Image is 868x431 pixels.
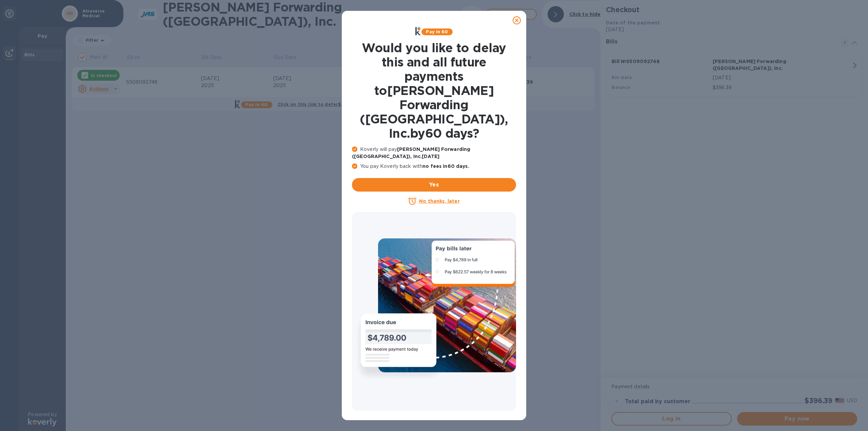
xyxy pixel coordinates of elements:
[352,146,516,160] p: Koverly will pay
[419,198,459,204] u: No thanks, later
[422,163,469,169] b: no fees in 60 days .
[352,41,516,140] h1: Would you like to delay this and all future payments to [PERSON_NAME] Forwarding ([GEOGRAPHIC_DAT...
[357,181,511,189] span: Yes
[352,178,516,192] button: Yes
[352,146,470,159] b: [PERSON_NAME] Forwarding ([GEOGRAPHIC_DATA]), Inc. [DATE]
[426,29,448,34] b: Pay in 60
[352,163,516,170] p: You pay Koverly back with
